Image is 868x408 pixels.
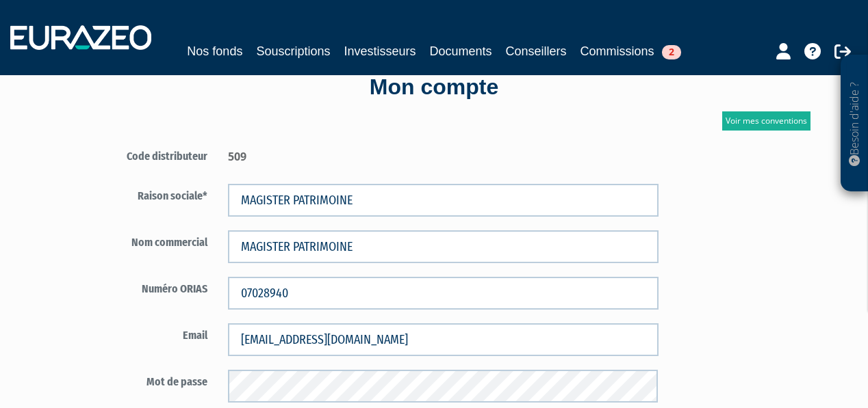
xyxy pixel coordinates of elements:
a: Documents [430,42,492,61]
a: Souscriptions [256,42,330,61]
label: Nom commercial [68,230,218,251]
img: 1732889491-logotype_eurazeo_blanc_rvb.png [10,25,151,50]
span: 2 [662,45,681,59]
a: Conseillers [506,42,567,61]
label: Raison sociale* [68,184,218,204]
label: Mot de passe [68,370,218,390]
a: Commissions2 [580,42,681,61]
a: Nos fonds [187,42,242,61]
label: Email [68,323,218,344]
div: Mon compte [44,72,824,103]
div: 509 [218,144,668,165]
a: Investisseurs [344,42,416,61]
label: Code distributeur [68,144,218,165]
p: Besoin d'aide ? [847,62,863,185]
label: Numéro ORIAS [68,277,218,297]
a: Voir mes conventions [722,111,810,131]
